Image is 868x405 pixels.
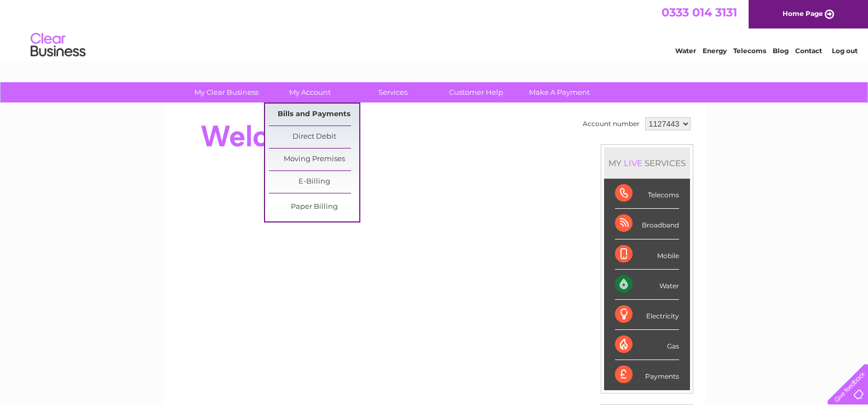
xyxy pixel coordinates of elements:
a: Direct Debit [269,126,359,148]
div: Telecoms [615,179,679,209]
div: Broadband [615,209,679,239]
a: Bills and Payments [269,104,359,126]
td: Account number [580,115,642,133]
div: LIVE [622,158,645,168]
div: Electricity [615,300,679,330]
a: E-Billing [269,171,359,193]
a: Customer Help [431,82,521,102]
a: Contact [795,47,822,55]
a: Blog [773,47,789,55]
img: logo.png [30,28,86,62]
a: My Clear Business [181,82,272,102]
div: Mobile [615,239,679,270]
a: Make A Payment [514,82,605,102]
a: My Account [265,82,355,102]
a: Moving Premises [269,149,359,170]
div: Clear Business is a trading name of Verastar Limited (registered in [GEOGRAPHIC_DATA] No. 3667643... [176,6,693,53]
a: Paper Billing [269,196,359,218]
a: Energy [703,47,727,55]
div: Water [615,270,679,300]
div: Gas [615,330,679,360]
a: 0333 014 3131 [662,5,737,19]
div: MY SERVICES [604,147,690,179]
a: Water [675,47,696,55]
div: Payments [615,360,679,390]
a: Services [348,82,438,102]
a: Log out [832,47,858,55]
a: Telecoms [733,47,766,55]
